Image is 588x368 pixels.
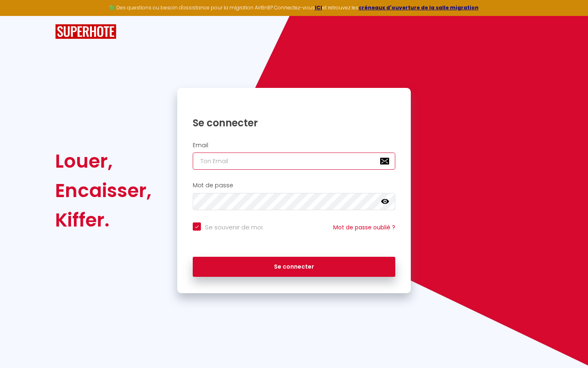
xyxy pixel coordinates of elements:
[315,4,322,11] a: ICI
[7,3,31,28] button: Ouvrir le widget de chat LiveChat
[359,4,479,11] a: créneaux d'ouverture de la salle migration
[193,142,395,149] h2: Email
[55,176,151,205] div: Encaisser,
[193,117,395,129] h1: Se connecter
[193,257,395,277] button: Se connecter
[333,223,395,231] a: Mot de passe oublié ?
[55,146,151,176] div: Louer,
[193,153,395,170] input: Ton Email
[193,182,395,189] h2: Mot de passe
[55,205,151,235] div: Kiffer.
[55,24,116,39] img: SuperHote logo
